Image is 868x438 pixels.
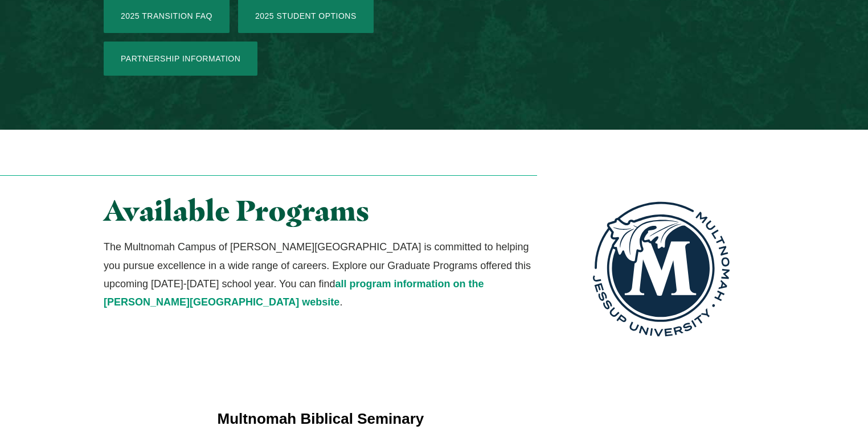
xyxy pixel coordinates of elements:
[218,408,651,429] h4: Multnomah Biblical Seminary
[104,42,257,76] a: Partnership Information
[104,238,537,312] p: The Multnomah Campus of [PERSON_NAME][GEOGRAPHIC_DATA] is committed to helping you pursue excelle...
[104,195,537,226] h2: Available Programs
